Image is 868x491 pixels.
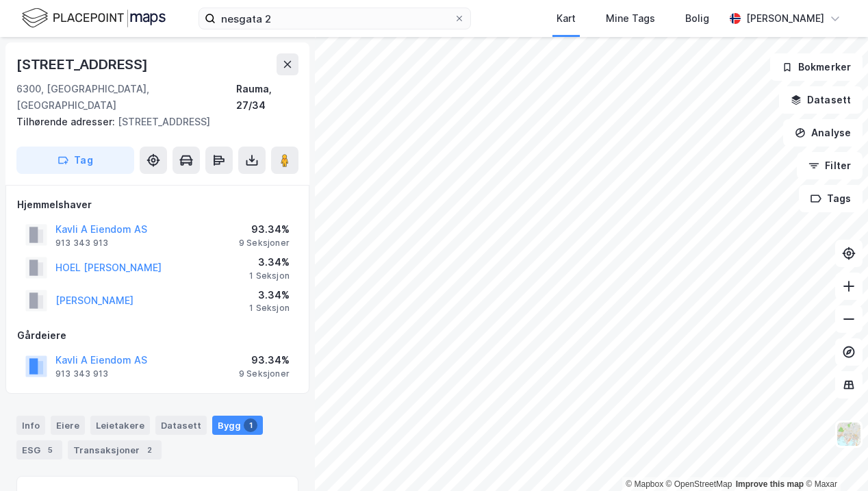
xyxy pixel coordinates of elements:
div: 6300, [GEOGRAPHIC_DATA], [GEOGRAPHIC_DATA] [16,81,236,114]
div: 9 Seksjoner [239,238,290,249]
div: 3.34% [249,287,290,303]
button: Tag [16,147,134,174]
span: Tilhørende adresser: [16,116,118,127]
button: Datasett [779,86,863,114]
button: Filter [797,152,863,179]
div: Eiere [51,416,85,435]
div: 1 [244,418,257,432]
img: logo.f888ab2527a4732fd821a326f86c7f29.svg [22,6,166,30]
div: Info [16,416,45,435]
div: Mine Tags [606,10,655,27]
div: Transaksjoner [68,440,162,459]
a: Improve this map [736,479,804,489]
div: [PERSON_NAME] [746,10,824,27]
div: 913 343 913 [55,238,108,249]
div: Bygg [212,416,263,435]
iframe: Chat Widget [800,425,868,491]
div: Datasett [155,416,207,435]
div: Gårdeiere [17,327,298,344]
div: Hjemmelshaver [17,197,298,213]
div: [STREET_ADDRESS] [16,53,151,75]
div: 93.34% [239,352,290,368]
div: 3.34% [249,254,290,270]
div: Kontrollprogram for chat [800,425,868,491]
button: Bokmerker [770,53,863,81]
input: Søk på adresse, matrikkel, gårdeiere, leietakere eller personer [216,8,454,29]
div: 9 Seksjoner [239,368,290,379]
button: Tags [799,185,863,212]
div: 1 Seksjon [249,270,290,281]
a: Mapbox [626,479,663,489]
div: Bolig [685,10,709,27]
div: [STREET_ADDRESS] [16,114,288,130]
img: Z [836,421,862,447]
div: ESG [16,440,62,459]
div: Rauma, 27/34 [236,81,298,114]
button: Analyse [783,119,863,147]
div: 2 [142,443,156,457]
div: 93.34% [239,221,290,238]
div: 913 343 913 [55,368,108,379]
div: 1 Seksjon [249,303,290,314]
a: OpenStreetMap [666,479,732,489]
div: Leietakere [90,416,150,435]
div: 5 [43,443,57,457]
div: Kart [557,10,576,27]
